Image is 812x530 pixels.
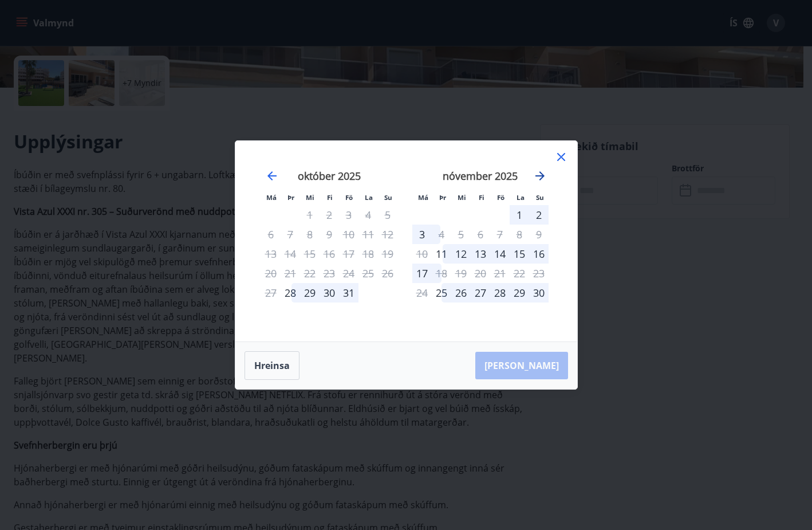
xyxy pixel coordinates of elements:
[490,244,510,264] td: Choose föstudagur, 14. nóvember 2025 as your check-in date. It’s available.
[378,244,397,264] td: Not available. sunnudagur, 19. október 2025
[529,205,549,225] div: 2
[358,244,378,264] td: Not available. laugardagur, 18. október 2025
[533,169,547,183] div: Move forward to switch to the next month.
[300,225,320,244] td: Not available. miðvikudagur, 8. október 2025
[510,283,529,303] div: 29
[529,264,549,283] td: Not available. sunnudagur, 23. nóvember 2025
[471,225,490,244] td: Not available. fimmtudagur, 6. nóvember 2025
[412,264,432,283] td: Choose mánudagur, 17. nóvember 2025 as your check-in date. It’s available.
[339,264,358,283] td: Not available. föstudagur, 24. október 2025
[451,244,471,264] td: Choose miðvikudagur, 12. nóvember 2025 as your check-in date. It’s available.
[261,283,281,303] td: Not available. mánudagur, 27. október 2025
[432,225,451,244] td: Not available. þriðjudagur, 4. nóvember 2025
[320,244,339,264] td: Not available. fimmtudagur, 16. október 2025
[245,351,299,380] button: Hreinsa
[281,283,300,303] td: Choose þriðjudagur, 28. október 2025 as your check-in date. It’s available.
[287,193,294,202] small: Þr
[339,283,358,303] div: 31
[510,205,529,225] td: Choose laugardagur, 1. nóvember 2025 as your check-in date. It’s available.
[529,244,549,264] td: Choose sunnudagur, 16. nóvember 2025 as your check-in date. It’s available.
[300,205,320,225] td: Not available. miðvikudagur, 1. október 2025
[529,205,549,225] td: Choose sunnudagur, 2. nóvember 2025 as your check-in date. It’s available.
[510,225,529,244] td: Not available. laugardagur, 8. nóvember 2025
[432,225,451,244] div: Aðeins útritun í boði
[320,283,339,303] td: Choose fimmtudagur, 30. október 2025 as your check-in date. It’s available.
[412,225,432,244] td: Choose mánudagur, 3. nóvember 2025 as your check-in date. It’s available.
[418,193,428,202] small: Má
[281,264,300,283] td: Not available. þriðjudagur, 21. október 2025
[458,193,466,202] small: Mi
[358,205,378,225] td: Not available. laugardagur, 4. október 2025
[345,193,353,202] small: Fö
[432,244,451,264] td: Choose þriðjudagur, 11. nóvember 2025 as your check-in date. It’s available.
[378,225,397,244] td: Not available. sunnudagur, 12. október 2025
[517,193,525,202] small: La
[443,169,518,183] strong: nóvember 2025
[510,264,529,283] td: Not available. laugardagur, 22. nóvember 2025
[261,264,281,283] td: Not available. mánudagur, 20. október 2025
[306,193,314,202] small: Mi
[479,193,484,202] small: Fi
[412,225,432,244] div: 3
[471,244,490,264] div: 13
[320,205,339,225] td: Not available. fimmtudagur, 2. október 2025
[432,264,451,283] td: Not available. þriðjudagur, 18. nóvember 2025
[327,193,333,202] small: Fi
[451,283,471,303] div: 26
[490,244,510,264] div: 14
[432,283,451,303] td: Choose þriðjudagur, 25. nóvember 2025 as your check-in date. It’s available.
[471,283,490,303] div: 27
[320,225,339,244] td: Not available. fimmtudagur, 9. október 2025
[281,244,300,264] td: Not available. þriðjudagur, 14. október 2025
[300,283,320,303] td: Choose miðvikudagur, 29. október 2025 as your check-in date. It’s available.
[471,283,490,303] td: Choose fimmtudagur, 27. nóvember 2025 as your check-in date. It’s available.
[320,264,339,283] td: Not available. fimmtudagur, 23. október 2025
[471,264,490,283] td: Not available. fimmtudagur, 20. nóvember 2025
[490,283,510,303] td: Choose föstudagur, 28. nóvember 2025 as your check-in date. It’s available.
[378,264,397,283] td: Not available. sunnudagur, 26. október 2025
[265,169,279,183] div: Move backward to switch to the previous month.
[439,193,446,202] small: Þr
[451,283,471,303] td: Choose miðvikudagur, 26. nóvember 2025 as your check-in date. It’s available.
[432,264,451,283] div: Aðeins útritun í boði
[365,193,373,202] small: La
[298,169,361,183] strong: október 2025
[261,225,281,244] td: Not available. mánudagur, 6. október 2025
[266,193,277,202] small: Má
[339,225,358,244] td: Not available. föstudagur, 10. október 2025
[529,283,549,303] div: 30
[490,264,510,283] td: Not available. föstudagur, 21. nóvember 2025
[510,244,529,264] td: Choose laugardagur, 15. nóvember 2025 as your check-in date. It’s available.
[339,205,358,225] td: Not available. föstudagur, 3. október 2025
[384,193,392,202] small: Su
[320,283,339,303] div: 30
[358,264,378,283] td: Not available. laugardagur, 25. október 2025
[249,155,563,328] div: Calendar
[529,244,549,264] div: 16
[378,205,397,225] td: Not available. sunnudagur, 5. október 2025
[529,225,549,244] td: Not available. sunnudagur, 9. nóvember 2025
[300,244,320,264] td: Not available. miðvikudagur, 15. október 2025
[529,283,549,303] td: Choose sunnudagur, 30. nóvember 2025 as your check-in date. It’s available.
[471,244,490,264] td: Choose fimmtudagur, 13. nóvember 2025 as your check-in date. It’s available.
[451,264,471,283] td: Not available. miðvikudagur, 19. nóvember 2025
[261,244,281,264] td: Not available. mánudagur, 13. október 2025
[490,283,510,303] div: 28
[510,205,529,225] div: 1
[281,225,300,244] td: Not available. þriðjudagur, 7. október 2025
[412,244,432,264] td: Not available. mánudagur, 10. nóvember 2025
[300,264,320,283] td: Not available. miðvikudagur, 22. október 2025
[451,225,471,244] td: Not available. miðvikudagur, 5. nóvember 2025
[412,283,432,303] td: Not available. mánudagur, 24. nóvember 2025
[451,244,471,264] div: 12
[300,283,320,303] div: 29
[497,193,504,202] small: Fö
[281,283,300,303] div: Aðeins innritun í boði
[432,244,451,264] div: Aðeins innritun í boði
[412,264,432,283] div: 17
[339,283,358,303] td: Choose föstudagur, 31. október 2025 as your check-in date. It’s available.
[510,244,529,264] div: 15
[358,225,378,244] td: Not available. laugardagur, 11. október 2025
[432,283,451,303] div: Aðeins innritun í boði
[536,193,544,202] small: Su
